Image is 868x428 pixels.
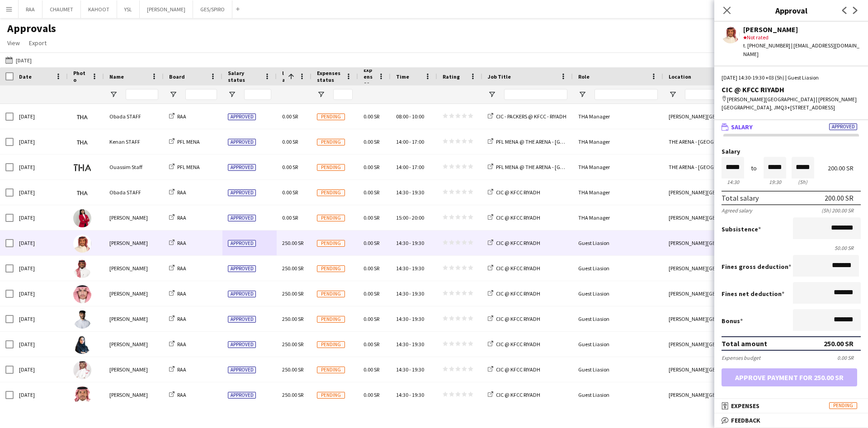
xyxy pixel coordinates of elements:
[722,245,861,251] div: 50.00 SR
[317,164,345,171] span: Pending
[722,317,743,325] label: Bonus
[317,392,345,399] span: Pending
[104,155,164,179] div: Ouassim Staff
[396,138,408,145] span: 14:00
[317,215,345,221] span: Pending
[722,225,761,233] label: Subsistence
[396,265,408,272] span: 14:30
[177,164,200,170] span: PFL MENA
[117,0,140,18] button: YSL
[14,332,68,357] div: [DATE]
[412,214,424,221] span: 20:00
[722,74,861,82] div: [DATE] 14:30-19:30 +03 (5h) | Guest Liasion
[333,89,353,100] input: Expenses status Filter Input
[722,339,767,348] div: Total amount
[396,73,409,80] span: Time
[412,366,424,373] span: 19:30
[228,367,256,373] span: Approved
[169,315,186,322] a: RAA
[663,256,754,281] div: [PERSON_NAME][GEOGRAPHIC_DATA]
[282,391,303,398] span: 250.00 SR
[104,230,164,255] div: [PERSON_NAME]
[169,138,200,145] a: PFL MENA
[828,165,861,172] div: 200.00 SR
[228,341,256,348] span: Approved
[496,315,540,322] span: CIC @ KFCC RIYADH
[185,89,217,100] input: Board Filter Input
[282,164,298,170] span: 0.00 SR
[488,189,540,196] a: CIC @ KFCC RIYADH
[663,104,754,129] div: [PERSON_NAME][GEOGRAPHIC_DATA] - [GEOGRAPHIC_DATA]
[409,113,411,120] span: -
[663,180,754,205] div: [PERSON_NAME][GEOGRAPHIC_DATA]
[317,316,345,323] span: Pending
[409,164,411,170] span: -
[409,341,411,348] span: -
[496,265,540,272] span: CIC @ KFCC RIYADH
[496,341,540,348] span: CIC @ KFCC RIYADH
[282,138,298,145] span: 0.00 SR
[169,73,185,80] span: Board
[14,357,68,382] div: [DATE]
[496,189,540,196] span: CIC @ KFCC RIYADH
[177,341,186,348] span: RAA
[104,306,164,331] div: [PERSON_NAME]
[412,265,424,272] span: 19:30
[722,263,791,271] label: Fines gross deduction
[317,70,342,83] span: Expenses status
[169,113,186,120] a: RAA
[104,180,164,205] div: Obada STAFF
[126,89,158,100] input: Name Filter Input
[821,207,861,214] div: (5h) 200.00 SR
[73,386,91,404] img: AHMED SHAYNAN
[409,240,411,246] span: -
[396,366,408,373] span: 14:30
[396,341,408,348] span: 14:30
[282,315,303,322] span: 250.00 SR
[396,113,408,120] span: 08:00
[7,39,20,47] span: View
[228,240,256,247] span: Approved
[409,315,411,322] span: -
[396,214,408,221] span: 15:00
[663,205,754,230] div: [PERSON_NAME][GEOGRAPHIC_DATA]
[104,357,164,382] div: [PERSON_NAME]
[412,189,424,196] span: 19:30
[731,123,753,131] span: Salary
[409,290,411,297] span: -
[244,89,271,100] input: Salary status Filter Input
[488,341,540,348] a: CIC @ KFCC RIYADH
[496,164,604,170] span: PFL MENA @ THE ARENA - [GEOGRAPHIC_DATA]
[573,129,663,154] div: THA Manager
[412,138,424,145] span: 17:00
[317,341,345,348] span: Pending
[282,290,303,297] span: 250.00 SR
[714,120,868,134] mat-expansion-panel-header: SalaryApproved
[104,129,164,154] div: Kenan STAFF
[714,414,868,427] mat-expansion-panel-header: Feedback
[412,315,424,322] span: 19:30
[169,265,186,272] a: RAA
[169,214,186,221] a: RAA
[488,164,604,170] a: PFL MENA @ THE ARENA - [GEOGRAPHIC_DATA]
[177,290,186,297] span: RAA
[317,291,345,297] span: Pending
[177,189,186,196] span: RAA
[722,179,744,185] div: 14:30
[573,281,663,306] div: Guest Liasion
[177,315,186,322] span: RAA
[409,391,411,398] span: -
[177,366,186,373] span: RAA
[73,285,91,303] img: Amer Alzahrani
[73,336,91,354] img: Rina Alamoudi
[14,256,68,281] div: [DATE]
[317,240,345,247] span: Pending
[496,391,540,398] span: CIC @ KFCC RIYADH
[488,138,604,145] a: PFL MENA @ THE ARENA - [GEOGRAPHIC_DATA]
[104,104,164,129] div: Obada STAFF
[792,179,814,185] div: 5h
[396,315,408,322] span: 14:30
[282,341,303,348] span: 250.00 SR
[363,113,379,120] span: 0.00 SR
[73,70,88,83] span: Photo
